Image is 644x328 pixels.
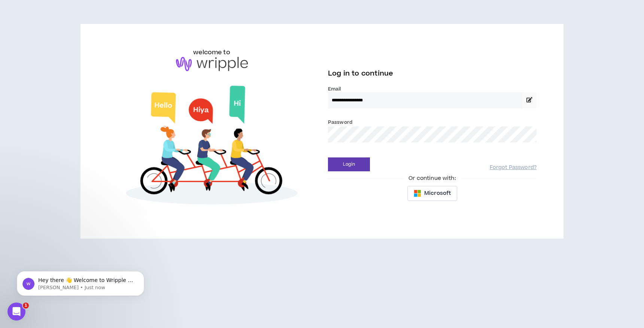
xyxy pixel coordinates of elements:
img: Welcome to Wripple [107,79,316,215]
img: logo-brand.png [176,57,248,71]
span: 1 [23,303,29,309]
label: Email [328,86,537,92]
span: Or continue with: [403,174,461,183]
h6: welcome to [193,48,230,57]
span: Log in to continue [328,69,393,78]
button: Microsoft [407,186,457,201]
iframe: Intercom live chat [7,303,25,321]
a: Forgot Password? [490,164,537,171]
label: Password [328,119,352,126]
button: Login [328,157,370,171]
iframe: Intercom notifications message [6,255,155,308]
span: Microsoft [424,189,451,197]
